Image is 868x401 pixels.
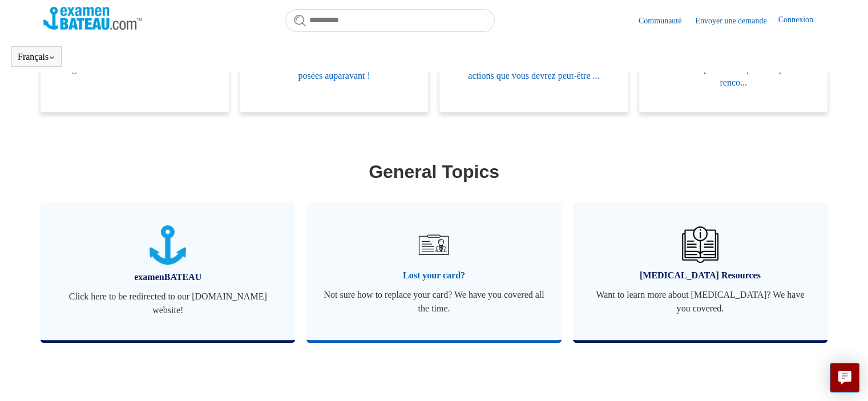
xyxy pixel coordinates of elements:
[18,52,55,62] button: Français
[324,269,544,282] span: Lost your card?
[590,288,810,315] span: Want to learn more about [MEDICAL_DATA]? We have you covered.
[830,363,859,392] button: Live chat
[58,290,278,317] span: Click here to be redirected to our [DOMAIN_NAME] website!
[590,269,810,282] span: [MEDICAL_DATA] Resources
[43,158,825,185] h1: General Topics
[43,7,142,30] img: Page d’accueil du Centre d’aide Examen Bateau
[414,225,454,265] img: 01JRG6G4NA4NJ1BVG8MJM761YH
[41,202,295,340] a: examenBATEAU Click here to be redirected to our [DOMAIN_NAME] website!
[324,288,544,315] span: Not sure how to replace your card? We have you covered all the time.
[150,225,186,265] img: 01JTNN85WSQ5FQ6HNXPDSZ7SRA
[58,270,278,284] span: examenBATEAU
[573,202,827,340] a: [MEDICAL_DATA] Resources Want to learn more about [MEDICAL_DATA]? We have you covered.
[639,15,693,27] a: Communauté
[285,9,495,32] input: Rechercher
[682,226,718,263] img: 01JHREV2E6NG3DHE8VTG8QH796
[695,15,778,27] a: Envoyer une demande
[306,202,561,340] a: Lost your card? Not sure how to replace your card? We have you covered all the time.
[778,14,824,27] a: Connexion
